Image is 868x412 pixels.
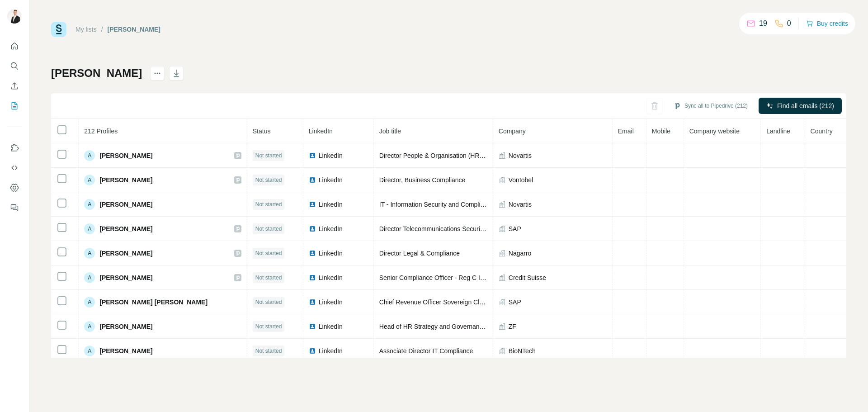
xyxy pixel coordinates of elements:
[84,272,95,283] div: A
[255,347,282,355] span: Not started
[108,25,160,34] div: [PERSON_NAME]
[319,200,343,209] span: LinkedIn
[253,128,271,135] span: Status
[667,99,754,113] button: Sync all to Pipedrive (212)
[379,347,473,355] span: Associate Director IT Compliance
[379,176,466,184] span: Director, Business Compliance
[309,347,316,355] img: LinkedIn logo
[309,176,316,184] img: LinkedIn logo
[319,346,343,355] span: LinkedIn
[99,273,152,282] span: [PERSON_NAME]
[7,98,22,114] button: My lists
[99,175,152,185] span: [PERSON_NAME]
[811,128,833,135] span: Country
[309,128,333,135] span: LinkedIn
[84,199,95,210] div: A
[84,346,95,356] div: A
[499,128,526,135] span: Company
[84,248,95,259] div: A
[7,160,22,176] button: Use Surfe API
[319,273,343,282] span: LinkedIn
[99,249,152,258] span: [PERSON_NAME]
[255,322,282,331] span: Not started
[379,152,635,159] span: Director People & Organisation (HR) Global Ethics, Risk & Compliance and Value & Access
[255,274,282,282] span: Not started
[99,224,152,233] span: [PERSON_NAME]
[7,38,22,54] button: Quick start
[379,298,618,306] span: Chief Revenue Officer Sovereign Cloud [GEOGRAPHIC_DATA] | Delos Cloud GmbH
[759,18,767,29] p: 19
[84,128,118,135] span: 212 Profiles
[255,298,282,306] span: Not started
[689,128,740,135] span: Company website
[7,180,22,196] button: Dashboard
[777,101,834,110] span: Find all emails (212)
[509,322,516,331] span: ZF
[309,274,316,281] img: LinkedIn logo
[255,249,282,257] span: Not started
[309,152,316,159] img: LinkedIn logo
[101,25,103,34] li: /
[99,298,208,307] span: [PERSON_NAME] [PERSON_NAME]
[255,176,282,184] span: Not started
[509,151,532,160] span: Novartis
[379,128,401,135] span: Job title
[7,140,22,156] button: Use Surfe on LinkedIn
[759,98,842,114] button: Find all emails (212)
[99,151,152,160] span: [PERSON_NAME]
[51,22,66,37] img: Surfe Logo
[509,200,532,209] span: Novartis
[319,224,343,233] span: LinkedIn
[309,201,316,208] img: LinkedIn logo
[379,274,577,281] span: Senior Compliance Officer - Reg C Investor Protection, CCO (AVP/VP)
[84,321,95,332] div: A
[379,323,560,330] span: Head of HR Strategy and Governance - Passive Safety Systems
[379,201,638,208] span: IT - Information Security and Compliance Associate Director Country [GEOGRAPHIC_DATA]
[84,223,95,234] div: A
[99,200,152,209] span: [PERSON_NAME]
[150,66,165,81] button: actions
[766,128,790,135] span: Landline
[319,322,343,331] span: LinkedIn
[806,17,848,30] button: Buy credits
[319,175,343,185] span: LinkedIn
[99,322,152,331] span: [PERSON_NAME]
[7,58,22,74] button: Search
[309,323,316,330] img: LinkedIn logo
[255,152,282,160] span: Not started
[319,298,343,307] span: LinkedIn
[309,225,316,232] img: LinkedIn logo
[75,26,97,33] a: My lists
[255,225,282,233] span: Not started
[255,200,282,208] span: Not started
[319,151,343,160] span: LinkedIn
[7,199,22,216] button: Feedback
[84,150,95,161] div: A
[652,128,670,135] span: Mobile
[509,249,532,258] span: Nagarro
[509,175,533,185] span: Vontobel
[84,175,95,185] div: A
[7,78,22,94] button: Enrich CSV
[309,298,316,306] img: LinkedIn logo
[509,346,536,355] span: BioNTech
[509,224,521,233] span: SAP
[319,249,343,258] span: LinkedIn
[509,273,546,282] span: Credit Suisse
[99,346,152,355] span: [PERSON_NAME]
[379,225,526,232] span: Director Telecommunications Security & Compliance
[84,297,95,308] div: A
[309,250,316,257] img: LinkedIn logo
[787,18,791,29] p: 0
[379,250,460,257] span: Director Legal & Compliance
[509,298,521,307] span: SAP
[7,9,22,24] img: Avatar
[618,128,634,135] span: Email
[837,381,859,403] iframe: Intercom live chat
[51,66,142,81] h1: [PERSON_NAME]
